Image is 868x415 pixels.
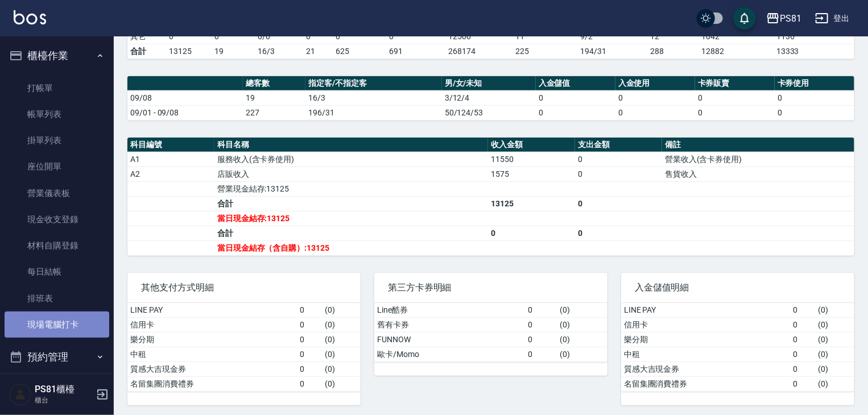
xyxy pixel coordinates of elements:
[388,282,594,293] span: 第三方卡券明細
[243,90,305,105] td: 19
[374,347,525,362] td: 歐卡/Momo
[305,105,442,120] td: 196/31
[127,152,214,167] td: A1
[5,206,109,233] a: 現金收支登錄
[816,347,854,362] td: ( 0 )
[127,347,297,362] td: 中租
[698,44,774,59] td: 12882
[127,376,297,391] td: 名留集團消費禮券
[127,90,243,105] td: 09/08
[5,75,109,101] a: 打帳單
[816,332,854,347] td: ( 0 )
[662,152,854,167] td: 營業收入(含卡券使用)
[386,44,445,59] td: 691
[297,317,322,332] td: 0
[775,90,854,105] td: 0
[5,372,109,401] button: 報表及分析
[557,317,607,332] td: ( 0 )
[635,282,841,293] span: 入金儲值明細
[488,167,575,181] td: 1575
[214,138,488,152] th: 科目名稱
[214,196,488,211] td: 合計
[5,180,109,206] a: 營業儀表板
[525,347,557,362] td: 0
[615,76,695,91] th: 入金使用
[575,196,662,211] td: 0
[214,167,488,181] td: 店販收入
[214,226,488,240] td: 合計
[575,226,662,240] td: 0
[5,153,109,180] a: 座位開單
[488,196,575,211] td: 13125
[322,347,361,362] td: ( 0 )
[255,29,303,44] td: 0 / 0
[733,7,756,30] button: save
[488,226,575,240] td: 0
[5,312,109,338] a: 現場電腦打卡
[780,11,801,26] div: PS81
[442,105,536,120] td: 50/124/53
[297,303,322,318] td: 0
[5,41,109,70] button: 櫃檯作業
[305,76,442,91] th: 指定客/不指定客
[621,303,791,318] td: LINE PAY
[695,76,775,91] th: 卡券販賣
[536,105,615,120] td: 0
[557,303,607,318] td: ( 0 )
[127,362,297,376] td: 質感大吉現金券
[305,90,442,105] td: 16/3
[575,152,662,167] td: 0
[141,282,347,293] span: 其他支付方式明細
[791,376,816,391] td: 0
[525,332,557,347] td: 0
[214,240,488,255] td: 當日現金結存（含自購）:13125
[557,347,607,362] td: ( 0 )
[791,317,816,332] td: 0
[621,303,854,392] table: a dense table
[35,395,93,405] p: 櫃台
[816,376,854,391] td: ( 0 )
[333,29,386,44] td: 0
[212,29,255,44] td: 0
[791,332,816,347] td: 0
[445,29,512,44] td: 12500
[774,29,854,44] td: 1136
[621,347,791,362] td: 中租
[297,347,322,362] td: 0
[127,29,166,44] td: 其它
[762,7,806,30] button: PS81
[322,332,361,347] td: ( 0 )
[333,44,386,59] td: 625
[127,76,854,121] table: a dense table
[255,44,303,59] td: 16/3
[615,105,695,120] td: 0
[127,303,361,392] table: a dense table
[243,105,305,120] td: 227
[322,317,361,332] td: ( 0 )
[698,29,774,44] td: 1042
[386,29,445,44] td: 0
[166,44,212,59] td: 13125
[621,376,791,391] td: 名留集團消費禮券
[14,10,46,24] img: Logo
[5,342,109,372] button: 預約管理
[647,44,698,59] td: 288
[374,303,525,318] td: Line酷券
[322,303,361,318] td: ( 0 )
[297,362,322,376] td: 0
[695,90,775,105] td: 0
[512,44,577,59] td: 225
[695,105,775,120] td: 0
[127,105,243,120] td: 09/01 - 09/08
[5,285,109,312] a: 排班表
[374,332,525,347] td: FUNNOW
[811,8,854,29] button: 登出
[775,105,854,120] td: 0
[816,362,854,376] td: ( 0 )
[662,167,854,181] td: 售貨收入
[5,259,109,285] a: 每日結帳
[127,44,166,59] td: 合計
[647,29,698,44] td: 12
[791,347,816,362] td: 0
[127,138,854,256] table: a dense table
